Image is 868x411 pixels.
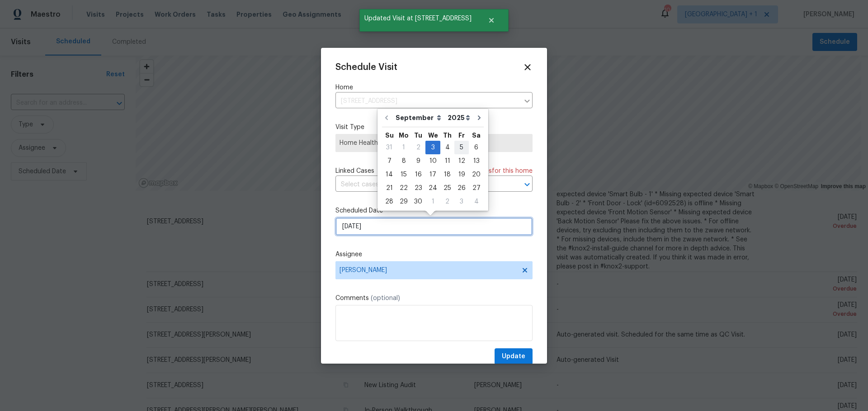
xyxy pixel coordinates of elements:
abbr: Saturday [472,132,481,139]
div: Fri Sep 05 2025 [454,141,469,154]
div: 9 [411,155,425,167]
div: Wed Oct 01 2025 [425,195,440,208]
div: Tue Sep 23 2025 [411,181,425,195]
abbr: Thursday [443,132,452,139]
abbr: Friday [458,132,465,139]
label: Comments [335,294,533,303]
div: 10 [425,155,440,167]
label: Visit Type [335,123,533,132]
span: Linked Cases [335,166,374,175]
div: Tue Sep 16 2025 [411,168,425,181]
span: Close [523,62,533,72]
div: 28 [382,195,396,208]
div: 4 [440,141,454,154]
label: Scheduled Date [335,206,533,215]
div: 19 [454,168,469,181]
div: 20 [469,168,484,181]
div: Sat Sep 20 2025 [469,168,484,181]
div: Thu Sep 18 2025 [440,168,454,181]
div: 5 [454,141,469,154]
div: Mon Sep 15 2025 [396,168,411,181]
span: (optional) [371,295,400,301]
div: 8 [396,155,411,167]
div: Thu Sep 11 2025 [440,154,454,168]
div: 18 [440,168,454,181]
div: 4 [469,195,484,208]
input: M/D/YYYY [335,217,533,236]
div: Sun Sep 07 2025 [382,154,396,168]
div: Thu Oct 02 2025 [440,195,454,208]
div: 1 [425,195,440,208]
div: Sat Sep 13 2025 [469,154,484,168]
div: 2 [440,195,454,208]
input: Enter in an address [335,94,519,108]
div: Mon Sep 08 2025 [396,154,411,168]
label: Home [335,83,533,92]
div: Sun Aug 31 2025 [382,141,396,154]
div: 2 [411,141,425,154]
div: Wed Sep 17 2025 [425,168,440,181]
div: Sun Sep 28 2025 [382,195,396,208]
div: Sun Sep 21 2025 [382,181,396,195]
div: Sat Sep 27 2025 [469,181,484,195]
span: Home Health Checkup [340,139,528,148]
div: 12 [454,155,469,167]
div: Thu Sep 04 2025 [440,141,454,154]
button: Close [476,11,506,29]
div: Fri Sep 19 2025 [454,168,469,181]
div: Tue Sep 02 2025 [411,141,425,154]
div: Fri Sep 12 2025 [454,154,469,168]
div: 30 [411,195,425,208]
div: Fri Sep 26 2025 [454,181,469,195]
span: Update [502,351,525,362]
div: 6 [469,141,484,154]
div: 3 [425,141,440,154]
label: Assignee [335,250,533,259]
div: 31 [382,141,396,154]
div: 7 [382,155,396,167]
div: 22 [396,182,411,194]
div: 15 [396,168,411,181]
div: 21 [382,182,396,194]
div: 17 [425,168,440,181]
div: 25 [440,182,454,194]
div: 26 [454,182,469,194]
div: 24 [425,182,440,194]
div: Wed Sep 03 2025 [425,141,440,154]
div: 16 [411,168,425,181]
div: 23 [411,182,425,194]
span: Updated Visit at [STREET_ADDRESS] [359,9,476,28]
div: Sun Sep 14 2025 [382,168,396,181]
div: 29 [396,195,411,208]
select: Year [445,111,472,125]
div: 14 [382,168,396,181]
div: Tue Sep 30 2025 [411,195,425,208]
abbr: Tuesday [414,132,422,139]
button: Update [495,348,533,365]
abbr: Monday [399,132,409,139]
div: Mon Sep 22 2025 [396,181,411,195]
span: Schedule Visit [335,63,397,72]
div: Mon Sep 29 2025 [396,195,411,208]
abbr: Sunday [385,132,394,139]
div: 11 [440,155,454,167]
div: Sat Oct 04 2025 [469,195,484,208]
div: Sat Sep 06 2025 [469,141,484,154]
button: Open [521,178,533,191]
div: Wed Sep 10 2025 [425,154,440,168]
div: Thu Sep 25 2025 [440,181,454,195]
div: Mon Sep 01 2025 [396,141,411,154]
input: Select cases [335,178,507,192]
div: Fri Oct 03 2025 [454,195,469,208]
abbr: Wednesday [428,132,438,139]
span: [PERSON_NAME] [340,267,517,274]
div: Tue Sep 09 2025 [411,154,425,168]
button: Go to previous month [380,109,393,127]
div: 1 [396,141,411,154]
div: 3 [454,195,469,208]
button: Go to next month [472,109,486,127]
div: 13 [469,155,484,167]
select: Month [393,111,445,125]
div: Wed Sep 24 2025 [425,181,440,195]
div: 27 [469,182,484,194]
